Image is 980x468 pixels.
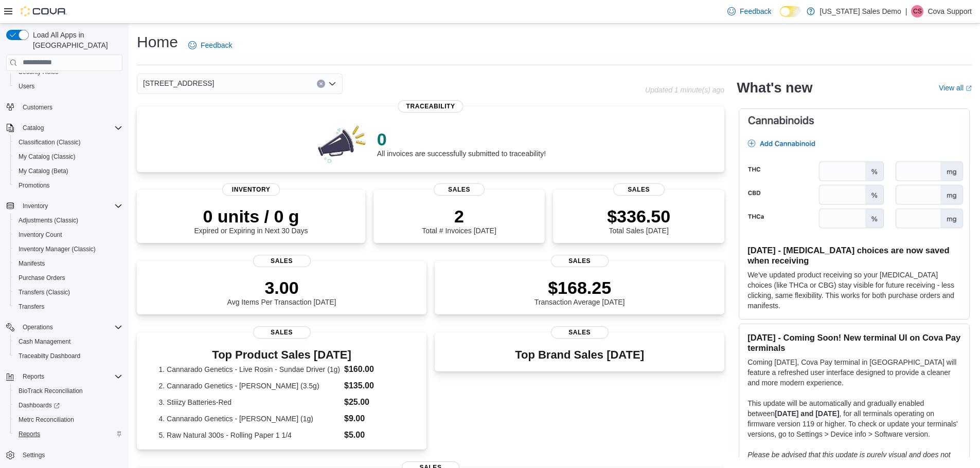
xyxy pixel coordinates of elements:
button: Customers [2,100,127,115]
span: Transfers (Classic) [19,288,70,296]
span: Cash Management [19,338,70,346]
strong: [DATE] and [DATE] [775,409,839,418]
button: Promotions [10,178,127,193]
div: Total # Invoices [DATE] [422,206,496,235]
span: Catalog [23,124,44,132]
span: Traceabilty Dashboard [19,352,80,360]
button: Traceabilty Dashboard [10,349,127,363]
button: Inventory Manager (Classic) [10,242,127,256]
span: Cash Management [14,335,122,348]
a: Users [14,80,39,92]
p: We've updated product receiving so your [MEDICAL_DATA] choices (like THCa or CBG) stay visible fo... [747,270,961,311]
button: Catalog [19,122,48,134]
span: Inventory [19,200,122,212]
p: 0 units / 0 g [194,206,308,227]
span: Customers [23,103,52,111]
div: Avg Items Per Transaction [DATE] [227,277,336,306]
p: This update will be automatically and gradually enabled between , for all terminals operating on ... [747,398,961,439]
button: Catalog [2,121,127,135]
span: Sales [253,255,311,267]
span: Operations [23,323,53,331]
dt: 3. Stiiizy Batteries-Red [159,397,341,407]
span: Transfers (Classic) [14,286,122,298]
h3: Top Brand Sales [DATE] [515,349,644,361]
button: Reports [2,369,127,384]
span: Inventory [222,183,280,196]
p: Cova Support [928,5,972,17]
dt: 2. Cannarado Genetics - [PERSON_NAME] (3.5g) [159,381,341,391]
div: Total Sales [DATE] [607,206,670,235]
span: Feedback [201,40,232,50]
p: 3.00 [227,277,336,298]
span: My Catalog (Classic) [14,151,122,163]
span: Inventory Count [14,229,122,241]
button: Purchase Orders [10,271,127,285]
a: Promotions [14,179,54,192]
span: [STREET_ADDRESS] [143,77,214,89]
span: Reports [14,428,122,440]
button: Users [10,79,127,93]
button: Cash Management [10,334,127,349]
span: Feedback [740,6,771,16]
img: Cova [21,6,67,16]
span: Sales [613,183,665,196]
span: Traceabilty Dashboard [14,350,122,362]
a: Customers [19,101,57,114]
a: Cash Management [14,335,75,348]
input: Dark Mode [780,6,801,17]
p: 2 [422,206,496,227]
a: Inventory Manager (Classic) [14,243,100,255]
button: My Catalog (Classic) [10,149,127,164]
button: Reports [10,427,127,441]
svg: External link [966,85,972,91]
h3: Top Product Sales [DATE] [159,349,405,361]
p: | [905,5,907,17]
dt: 1. Cannarado Genetics - Live Rosin - Sundae Driver (1g) [159,364,341,375]
span: Reports [19,370,122,383]
span: Adjustments (Classic) [14,214,122,227]
span: Dashboards [19,401,60,409]
span: Sales [551,255,609,267]
span: Purchase Orders [14,272,122,284]
button: Settings [2,447,127,462]
h2: What's new [737,80,812,96]
button: Adjustments (Classic) [10,213,127,228]
button: Metrc Reconciliation [10,413,127,427]
a: Reports [14,428,44,440]
a: Feedback [184,35,236,55]
dd: $160.00 [344,363,405,376]
div: All invoices are successfully submitted to traceability! [377,129,546,158]
span: BioTrack Reconciliation [14,385,122,397]
span: Adjustments (Classic) [19,216,78,224]
button: Inventory [2,199,127,213]
a: Manifests [14,257,49,270]
span: Transfers [14,301,122,313]
span: BioTrack Reconciliation [19,387,83,395]
span: Operations [19,321,122,333]
a: Transfers [14,301,48,313]
a: Dashboards [10,398,127,413]
span: Traceability [398,100,464,113]
a: Classification (Classic) [14,136,85,148]
span: Inventory Manager (Classic) [14,243,122,255]
span: Users [19,82,34,90]
button: Transfers [10,299,127,314]
p: 0 [377,129,546,149]
button: Open list of options [328,80,336,88]
a: Inventory Count [14,229,66,241]
a: My Catalog (Classic) [14,151,80,163]
dd: $9.00 [344,413,405,425]
span: Manifests [14,257,122,270]
h1: Home [137,32,178,52]
span: Reports [19,430,40,438]
button: Transfers (Classic) [10,285,127,299]
div: Transaction Average [DATE] [534,277,625,306]
h3: [DATE] - Coming Soon! New terminal UI on Cova Pay terminals [747,332,961,353]
a: BioTrack Reconciliation [14,385,87,397]
span: Promotions [19,181,50,190]
button: Manifests [10,256,127,271]
a: Dashboards [14,399,64,411]
span: Inventory Manager (Classic) [19,245,96,253]
span: Promotions [14,179,122,192]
